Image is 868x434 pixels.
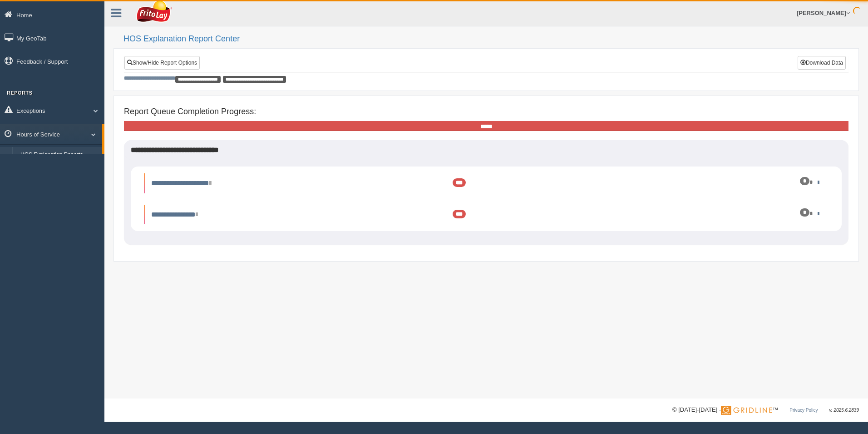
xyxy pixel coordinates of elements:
[798,56,846,70] button: Download Data
[123,35,859,44] h2: HOS Explanation Report Center
[721,406,772,415] img: Gridline
[144,173,828,193] li: Expand
[672,405,859,415] div: © [DATE]-[DATE] - ™
[789,408,818,413] a: Privacy Policy
[124,56,200,70] a: Show/Hide Report Options
[144,205,828,225] li: Expand
[829,408,859,413] span: v. 2025.6.2839
[16,147,102,163] a: HOS Explanation Reports
[124,107,848,116] h4: Report Queue Completion Progress:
